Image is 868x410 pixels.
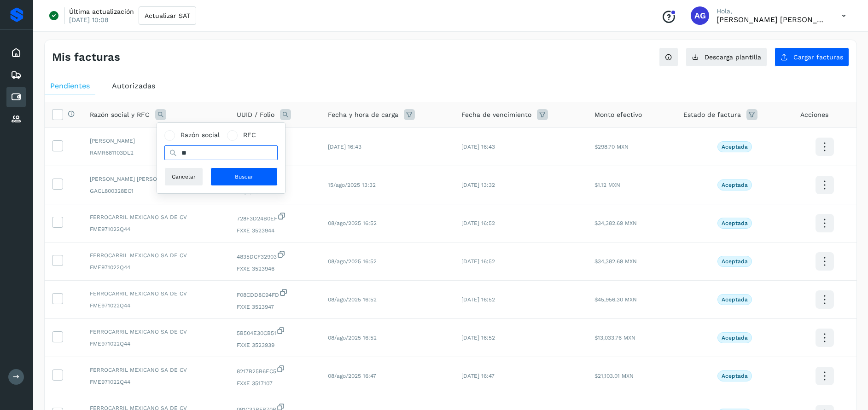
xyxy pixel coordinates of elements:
span: FXXE 3523944 [237,226,313,235]
span: 08/ago/2025 16:52 [328,220,377,226]
span: Acciones [800,110,828,120]
span: [PERSON_NAME] [90,137,222,145]
span: FXXE 3517107 [237,379,313,387]
span: $13,033.76 MXN [594,335,635,341]
span: $45,956.30 MXN [594,296,637,303]
span: Monto efectivo [594,110,642,120]
span: FXXE 3523947 [237,303,313,311]
span: FERROCARRIL MEXICANO SA DE CV [90,366,222,374]
p: [DATE] 10:08 [69,16,109,24]
span: Autorizadas [112,81,155,90]
span: [DATE] 16:52 [461,335,495,341]
h4: Mis facturas [52,51,120,64]
span: [DATE] 16:43 [328,144,361,150]
span: FME971022Q44 [90,340,222,348]
span: [DATE] 16:52 [461,296,495,303]
span: [DATE] 16:43 [461,144,495,150]
span: Pendientes [50,81,90,90]
span: 08/ago/2025 16:47 [328,373,376,379]
span: Actualizar SAT [145,12,190,19]
p: Aceptada [722,144,748,150]
button: Actualizar SAT [139,6,196,25]
p: Aceptada [722,296,748,303]
span: Razón social y RFC [90,110,150,120]
span: FXXE 3523939 [237,341,313,349]
span: [PERSON_NAME] [PERSON_NAME] [90,175,222,183]
p: Hola, [717,7,827,15]
span: UUID / Folio [237,110,274,120]
button: Cargar facturas [775,47,849,67]
span: 8217B25B6EC5 [237,364,313,375]
div: Embarques [6,65,26,85]
span: Fecha y hora de carga [328,110,398,120]
span: FME971022Q44 [90,225,222,233]
span: FERROCARRIL MEXICANO SA DE CV [90,328,222,336]
span: [DATE] 16:52 [461,220,495,226]
span: [DATE] 13:32 [461,182,495,188]
span: 728F3D24B0EF [237,212,313,223]
span: 08/ago/2025 16:52 [328,296,377,303]
p: Aceptada [722,182,748,188]
span: $34,382.69 MXN [594,220,637,226]
span: 08/ago/2025 16:52 [328,335,377,341]
span: RAMR681103DL2 [90,149,222,157]
span: 08/ago/2025 16:52 [328,258,377,265]
span: 4835DCF32903 [237,250,313,261]
span: Fecha de vencimiento [461,110,531,120]
span: Cargar facturas [793,54,843,60]
span: F08CDD8C94FD [237,288,313,299]
p: Aceptada [722,373,748,379]
span: FERROCARRIL MEXICANO SA DE CV [90,251,222,260]
p: Aceptada [722,335,748,341]
div: Inicio [6,43,26,63]
span: FME971022Q44 [90,301,222,310]
p: Abigail Gonzalez Leon [717,15,827,24]
button: Descarga plantilla [686,47,767,67]
p: Aceptada [722,258,748,265]
span: FXXE 3523946 [237,265,313,273]
div: Proveedores [6,109,26,129]
span: FERROCARRIL MEXICANO SA DE CV [90,213,222,221]
span: [DATE] 16:52 [461,258,495,265]
p: Aceptada [722,220,748,226]
span: Descarga plantilla [705,54,761,60]
span: GACL800328EC1 [90,187,222,195]
span: $21,103.01 MXN [594,373,634,379]
span: $34,382.69 MXN [594,258,637,265]
span: $298.70 MXN [594,144,629,150]
p: Última actualización [69,7,134,16]
span: 5B504E30CB51 [237,326,313,337]
span: $1.12 MXN [594,182,620,188]
div: Cuentas por pagar [6,87,26,107]
span: FME971022Q44 [90,263,222,271]
span: FME971022Q44 [90,378,222,386]
span: 15/ago/2025 13:32 [328,182,376,188]
span: [DATE] 16:47 [461,373,495,379]
span: Estado de factura [683,110,741,120]
span: FERROCARRIL MEXICANO SA DE CV [90,289,222,298]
